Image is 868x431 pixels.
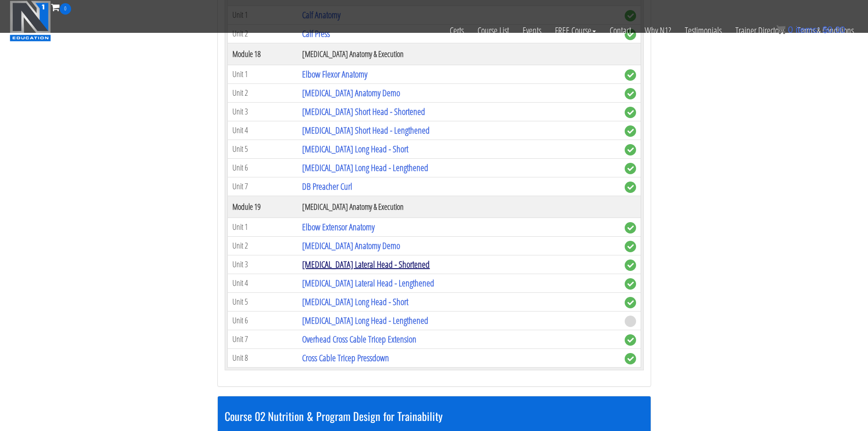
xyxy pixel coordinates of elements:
td: Unit 3 [227,255,298,274]
a: [MEDICAL_DATA] Short Head - Lengthened [302,124,430,136]
h3: Course 02 Nutrition & Program Design for Trainability [225,410,644,422]
td: Unit 7 [227,177,298,196]
td: Unit 6 [227,158,298,177]
td: Unit 1 [227,65,298,83]
a: [MEDICAL_DATA] Anatomy Demo [302,239,400,252]
td: Unit 4 [227,121,298,140]
a: Elbow Flexor Anatomy [302,68,367,80]
a: [MEDICAL_DATA] Lateral Head - Lengthened [302,277,434,289]
td: Unit 7 [227,330,298,348]
a: Overhead Cross Cable Tricep Extension [302,333,416,345]
span: items: [796,25,820,35]
span: 0 [788,25,793,35]
span: complete [625,334,636,346]
th: Module 18 [227,43,298,65]
a: [MEDICAL_DATA] Short Head - Shortened [302,105,425,118]
td: Unit 1 [227,218,298,236]
span: complete [625,163,636,174]
span: complete [625,297,636,308]
td: Unit 5 [227,292,298,311]
a: DB Preacher Curl [302,180,352,192]
a: Trainer Directory [729,15,791,47]
span: complete [625,107,636,118]
span: complete [625,278,636,290]
span: complete [625,222,636,234]
a: Certs [443,15,471,47]
td: Unit 4 [227,274,298,292]
a: FREE Course [548,15,603,47]
span: complete [625,241,636,252]
a: [MEDICAL_DATA] Anatomy Demo [302,87,400,99]
td: Unit 8 [227,348,298,367]
a: Course List [471,15,516,47]
span: complete [625,260,636,271]
span: $ [822,25,827,35]
a: [MEDICAL_DATA] Long Head - Short [302,296,408,308]
th: [MEDICAL_DATA] Anatomy & Execution [298,43,620,65]
a: Cross Cable Tricep Pressdown [302,352,389,364]
a: Terms & Conditions [791,15,861,47]
th: [MEDICAL_DATA] Anatomy & Execution [298,196,620,218]
img: n1-education [10,0,51,42]
a: Testimonials [678,15,729,47]
a: Elbow Extensor Anatomy [302,221,375,233]
td: Unit 2 [227,83,298,102]
span: complete [625,125,636,137]
td: Unit 2 [227,236,298,255]
span: 0 [60,3,71,15]
span: complete [625,69,636,81]
a: Events [516,15,548,47]
span: complete [625,144,636,156]
span: complete [625,353,636,364]
a: [MEDICAL_DATA] Lateral Head - Shortened [302,258,430,270]
a: [MEDICAL_DATA] Long Head - Lengthened [302,314,428,327]
span: complete [625,182,636,193]
a: 0 items: $0.00 [776,25,845,35]
th: Module 19 [227,196,298,218]
td: Unit 3 [227,102,298,121]
td: Unit 5 [227,140,298,158]
a: Why N1? [638,15,678,47]
span: complete [625,88,636,99]
bdi: 0.00 [822,25,845,35]
a: Contact [603,15,638,47]
a: 0 [51,1,71,13]
a: [MEDICAL_DATA] Long Head - Lengthened [302,161,428,174]
img: icon11.png [776,25,786,34]
a: [MEDICAL_DATA] Long Head - Short [302,143,408,155]
td: Unit 6 [227,311,298,330]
